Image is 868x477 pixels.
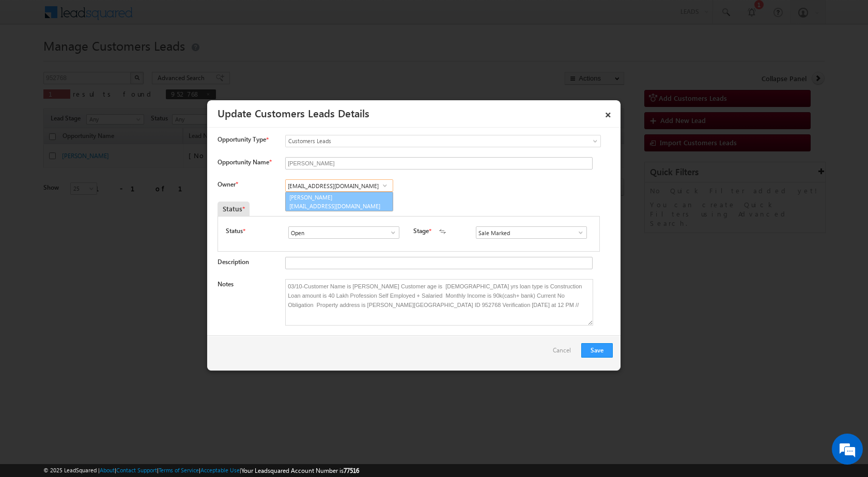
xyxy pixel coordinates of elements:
[226,226,243,236] label: Status
[141,318,188,332] em: Start Chat
[54,54,174,68] div: Chat with us now
[286,136,559,146] span: Customers Leads
[218,280,234,288] label: Notes
[100,467,115,473] a: About
[378,180,391,191] a: Show All Items
[288,226,399,239] input: Type to Search
[553,343,576,363] a: Cancel
[159,467,199,473] a: Terms of Service
[599,104,617,122] a: ×
[13,96,189,310] textarea: Type your message and hit 'Enter'
[476,226,587,239] input: Type to Search
[218,158,271,166] label: Opportunity Name
[289,202,382,210] span: [EMAIL_ADDRESS][DOMAIN_NAME]
[581,343,613,358] button: Save
[218,135,266,144] span: Opportunity Type
[218,202,250,216] div: Status
[285,135,601,147] a: Customers Leads
[285,179,393,192] input: Type to Search
[43,466,359,475] span: © 2025 LeadSquared | | | | |
[413,226,429,236] label: Stage
[241,467,359,474] span: Your Leadsquared Account Number is
[218,105,369,120] a: Update Customers Leads Details
[218,180,238,188] label: Owner
[571,227,584,238] a: Show All Items
[344,467,359,474] span: 77516
[218,258,249,266] label: Description
[18,54,43,68] img: d_60004797649_company_0_60004797649
[285,192,393,211] a: [PERSON_NAME]
[200,467,240,473] a: Acceptable Use
[384,227,397,238] a: Show All Items
[169,5,194,30] div: Minimize live chat window
[116,467,157,473] a: Contact Support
